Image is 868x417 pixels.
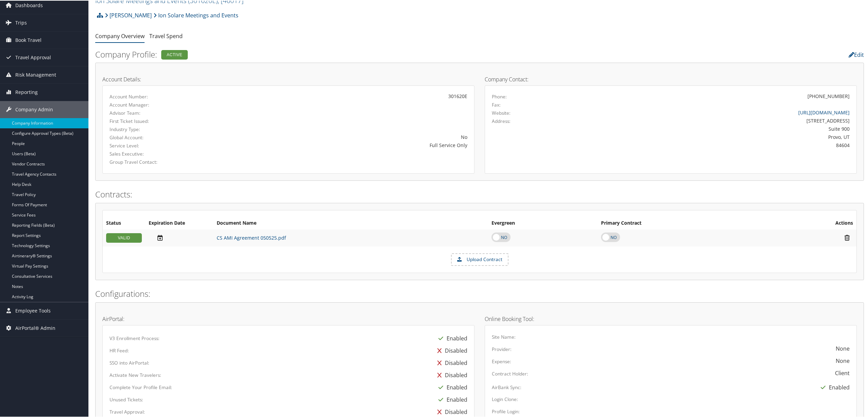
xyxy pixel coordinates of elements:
[232,141,467,148] div: Full Service Only
[584,116,850,124] div: [STREET_ADDRESS]
[841,234,853,241] i: Remove Contract
[110,158,222,165] label: Group Travel Contact:
[15,302,51,319] span: Employee Tools
[492,383,521,390] label: AirBank Sync:
[492,117,511,124] label: Address:
[110,101,222,108] label: Account Manager:
[95,188,864,199] h2: Contracts:
[110,150,222,157] label: Sales Executive:
[110,371,161,378] label: Activate New Travelers:
[232,133,467,140] div: No
[217,234,286,240] a: CS AMI Agreement 050525.pdf
[798,109,850,115] a: [URL][DOMAIN_NAME]
[149,32,183,39] a: Travel Spend
[492,395,518,402] label: Login Clone:
[102,316,474,321] h4: AirPortal:
[15,100,53,117] span: Company Admin
[15,83,38,100] span: Reporting
[161,49,188,59] div: Active
[435,332,467,344] div: Enabled
[110,396,143,402] label: Unused Tickets:
[110,125,222,132] label: Industry Type:
[110,93,222,99] label: Account Number:
[110,133,222,140] label: Global Account:
[110,359,149,366] label: SSO into AirPortal:
[817,381,850,393] div: Enabled
[110,383,172,390] label: Complete Your Profile Email:
[835,368,850,376] div: Client
[434,368,467,381] div: Disabled
[598,216,768,229] th: Primary Contract
[15,31,41,48] span: Book Travel
[110,408,145,415] label: Travel Approval:
[492,93,507,99] label: Phone:
[435,381,467,393] div: Enabled
[492,370,528,376] label: Contract Holder:
[488,216,597,229] th: Evergreen
[15,66,56,83] span: Risk Management
[15,319,55,336] span: AirPortal® Admin
[492,407,520,414] label: Profile Login:
[836,356,850,364] div: None
[110,347,129,353] label: HR Feed:
[849,50,864,58] a: Edit
[15,48,51,65] span: Travel Approval
[584,133,850,140] div: Provo, UT
[110,334,160,341] label: V3 Enrollment Process:
[110,142,222,148] label: Service Level:
[836,344,850,352] div: None
[95,287,864,299] h2: Configurations:
[95,48,604,60] h2: Company Profile:
[103,216,145,229] th: Status
[15,14,27,31] span: Trips
[95,32,145,39] a: Company Overview
[145,216,213,229] th: Expiration Date
[492,345,512,352] label: Provider:
[584,125,850,132] div: Suite 900
[485,316,857,321] h4: Online Booking Tool:
[492,333,516,340] label: Site Name:
[492,357,511,364] label: Expense:
[452,253,508,265] label: Upload Contract
[110,109,222,116] label: Advisor Team:
[105,8,152,21] a: [PERSON_NAME]
[434,356,467,368] div: Disabled
[232,92,467,99] div: 301620E
[492,101,501,108] label: Fax:
[492,109,511,116] label: Website:
[106,232,142,242] div: VALID
[110,117,222,124] label: First Ticket Issued:
[434,344,467,356] div: Disabled
[485,76,857,81] h4: Company Contact:
[149,234,210,241] div: Add/Edit Date
[153,8,238,21] a: Ion Solare Meetings and Events
[768,216,856,229] th: Actions
[102,76,474,81] h4: Account Details:
[213,216,488,229] th: Document Name
[807,92,850,99] div: [PHONE_NUMBER]
[584,141,850,148] div: 84604
[435,393,467,405] div: Enabled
